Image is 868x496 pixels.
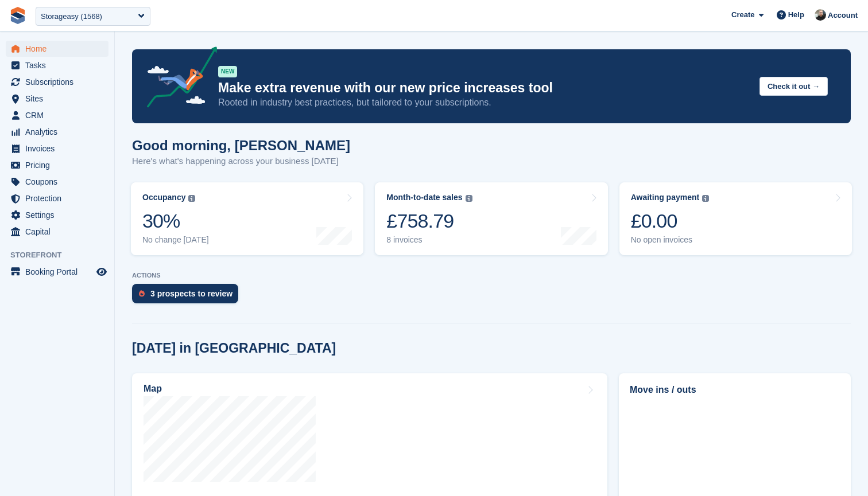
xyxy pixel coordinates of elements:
[630,383,840,397] h2: Move ins / outs
[95,265,108,279] a: Preview store
[150,289,232,298] div: 3 prospects to review
[25,41,94,57] span: Home
[10,249,114,261] span: Storefront
[25,74,94,90] span: Subscriptions
[6,57,108,73] a: menu
[619,182,852,255] a: Awaiting payment £0.00 No open invoices
[759,77,828,96] button: Check it out →
[815,9,826,21] img: Tom Huddleston
[218,66,237,77] div: NEW
[386,193,462,202] div: Month-to-date sales
[25,174,94,190] span: Coupons
[25,264,94,280] span: Booking Portal
[25,140,94,157] span: Invoices
[6,140,108,157] a: menu
[466,195,472,202] img: icon-info-grey-7440780725fd019a000dd9b08b2336e03edf1995a4989e88bcd33f0948082b44.svg
[6,41,108,57] a: menu
[144,384,162,394] h2: Map
[6,107,108,123] a: menu
[25,224,94,240] span: Capital
[9,7,26,24] img: stora-icon-8386f47178a22dfd0bd8f6a31ec36ba5ce8667c1dd55bd0f319d3a0aa187defe.svg
[137,46,218,112] img: price-adjustments-announcement-icon-8257ccfd72463d97f412b2fc003d46551f7dbcb40ab6d574587a9cd5c0d94...
[6,264,108,280] a: menu
[6,74,108,90] a: menu
[218,80,750,96] p: Make extra revenue with our new price increases tool
[702,195,709,202] img: icon-info-grey-7440780725fd019a000dd9b08b2336e03edf1995a4989e88bcd33f0948082b44.svg
[631,235,710,245] div: No open invoices
[132,155,350,168] p: Here's what's happening across your business [DATE]
[132,284,244,309] a: 3 prospects to review
[25,124,94,140] span: Analytics
[6,207,108,223] a: menu
[25,107,94,123] span: CRM
[6,124,108,140] a: menu
[631,209,710,233] div: £0.00
[41,11,102,22] div: Storageasy (1568)
[375,182,607,255] a: Month-to-date sales £758.79 8 invoices
[139,290,145,297] img: prospect-51fa495bee0391a8d652442698ab0144808aea92771e9ea1ae160a38d050c398.svg
[25,157,94,173] span: Pricing
[142,235,209,245] div: No change [DATE]
[132,138,350,153] h1: Good morning, [PERSON_NAME]
[386,235,472,245] div: 8 invoices
[6,224,108,240] a: menu
[6,157,108,173] a: menu
[828,10,858,21] span: Account
[132,272,851,279] p: ACTIONS
[142,193,185,202] div: Occupancy
[188,195,195,202] img: icon-info-grey-7440780725fd019a000dd9b08b2336e03edf1995a4989e88bcd33f0948082b44.svg
[6,190,108,206] a: menu
[6,174,108,190] a: menu
[631,193,700,202] div: Awaiting payment
[25,57,94,73] span: Tasks
[25,207,94,223] span: Settings
[788,9,804,21] span: Help
[25,91,94,107] span: Sites
[142,209,209,233] div: 30%
[132,341,336,356] h2: [DATE] in [GEOGRAPHIC_DATA]
[25,190,94,206] span: Protection
[218,96,750,109] p: Rooted in industry best practices, but tailored to your subscriptions.
[731,9,754,21] span: Create
[131,182,363,255] a: Occupancy 30% No change [DATE]
[6,91,108,107] a: menu
[386,209,472,233] div: £758.79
